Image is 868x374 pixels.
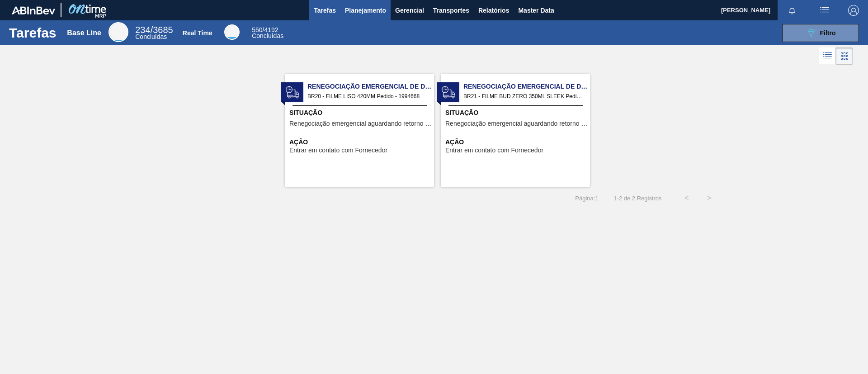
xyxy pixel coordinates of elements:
span: Renegociação Emergencial de Data [463,82,590,91]
span: / 4192 [252,26,278,33]
span: BR20 - FILME LISO 420MM Pedido - 1994668 [307,91,427,101]
div: Real Time [224,24,240,40]
div: Visão em Cards [836,47,853,65]
span: Ação [289,137,432,147]
div: Real Time [252,27,283,39]
div: Base Line [67,29,101,37]
span: Página : 1 [575,195,598,202]
span: Master Data [518,5,554,16]
span: Tarefas [314,5,336,16]
div: Real Time [183,29,212,37]
img: TNhmsLtSVTkK8tSr43FrP2fwEKptu5GPRR3wAAAABJRU5ErkJggg== [12,6,55,14]
span: Filtro [820,29,836,37]
div: Base Line [108,22,128,42]
span: 234 [135,25,150,35]
span: / 3685 [135,25,173,35]
span: BR21 - FILME BUD ZERO 350ML SLEEK Pedido - 1983463 [463,91,583,101]
button: > [698,187,721,209]
div: Visão em Lista [819,47,836,65]
span: Entrar em contato com Fornecedor [289,147,387,154]
span: 550 [252,26,262,33]
span: Gerencial [395,5,424,16]
img: Logout [848,5,859,16]
span: Entrar em contato com Fornecedor [445,147,543,154]
span: Transportes [433,5,469,16]
span: 1 - 2 de 2 Registros [612,195,662,202]
span: Relatórios [478,5,509,16]
div: Base Line [135,26,173,40]
span: Situação [289,108,432,118]
span: Concluídas [252,32,283,39]
img: status [286,85,299,99]
button: < [675,187,698,209]
button: Filtro [782,24,859,42]
img: status [442,85,455,99]
h1: Tarefas [9,28,57,38]
span: Situação [445,108,588,118]
span: Ação [445,137,588,147]
img: userActions [819,5,830,16]
span: Renegociação emergencial aguardando retorno Fornecedor [445,120,588,127]
span: Renegociação emergencial aguardando retorno Fornecedor [289,120,432,127]
span: Concluídas [135,33,167,40]
button: Notificações [778,4,807,17]
span: Planejamento [345,5,386,16]
span: Renegociação Emergencial de Data [307,82,434,91]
